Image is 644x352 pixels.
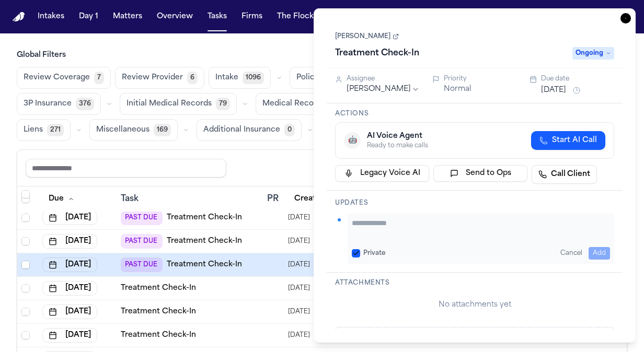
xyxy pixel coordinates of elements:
button: Add Attachment [335,327,614,344]
button: Legacy Voice AI [335,165,429,182]
span: Police Report & Investigation [296,73,405,83]
span: Intake [215,73,238,83]
button: Police Report & Investigation351 [290,67,433,89]
span: Initial Medical Records [126,99,212,109]
button: Review Coverage7 [17,67,111,89]
textarea: Add your update [352,218,610,239]
h3: Attachments [335,279,614,287]
h3: Global Filters [17,50,627,61]
span: 9/6/2025, 5:21:03 PM [288,304,310,319]
a: Treatment Check-In [167,213,242,223]
button: Normal [444,84,471,95]
button: Cancel [556,247,586,260]
span: 8/12/2025, 12:12:57 PM [288,210,310,225]
button: [DATE] [42,234,97,249]
span: Review Coverage [24,73,90,83]
button: [DATE] [42,281,97,296]
span: 271 [47,124,64,136]
div: Ready to make calls [367,142,428,150]
button: Medical Records586 [256,93,355,115]
a: Treatment Check-In [121,283,196,294]
img: Finch Logo [13,12,25,22]
a: Call Client [532,165,597,184]
span: 1096 [243,72,264,84]
button: [DATE] [42,257,97,272]
div: Priority [444,75,517,83]
span: Start AI Call [552,135,597,146]
button: Matters [109,7,146,26]
span: PAST DUE [121,210,163,225]
button: Review Provider6 [115,67,204,89]
button: Created [288,190,331,208]
button: Initial Medical Records79 [120,93,237,115]
span: Additional Insurance [203,125,280,135]
button: [DATE] [42,210,97,225]
h1: Treatment Check-In [331,45,423,62]
div: Task [121,193,259,205]
button: 3P Insurance376 [17,93,101,115]
button: The Flock [273,7,318,26]
h3: Actions [335,110,614,118]
label: Private [363,249,385,257]
span: Review Provider [122,73,183,83]
a: Home [13,12,25,22]
div: Due date [541,75,614,83]
a: Treatment Check-In [121,307,196,317]
span: PAST DUE [121,234,163,249]
a: Treatment Check-In [167,236,242,247]
span: Select row [21,261,30,269]
button: [DATE] [42,304,97,319]
button: Start AI Call [531,131,605,150]
span: Select row [21,214,30,222]
button: Miscellaneous169 [89,119,178,141]
button: [DATE] [42,328,97,343]
button: Send to Ops [433,165,527,182]
a: Treatment Check-In [121,330,196,341]
span: 376 [76,98,94,110]
span: Select row [21,331,30,339]
span: Liens [24,125,43,135]
button: [DATE] [541,85,566,96]
span: Select row [21,190,30,198]
span: PAST DUE [121,257,163,272]
div: No attachments yet [335,300,614,310]
button: Intakes [33,7,68,26]
button: Add [589,247,610,260]
button: Intake1096 [209,67,271,89]
a: Treatment Check-In [167,260,242,270]
button: Additional Insurance0 [197,119,302,141]
span: Select row [21,284,30,292]
button: Due [42,190,80,208]
span: 6 [187,72,198,84]
button: Overview [153,7,197,26]
h3: Updates [335,199,614,207]
span: 🤖 [348,135,357,146]
button: Firms [237,7,267,26]
button: Tasks [203,7,231,26]
span: Select row [21,237,30,245]
div: PR [267,193,280,205]
span: Medical Records [262,99,325,109]
button: Day 1 [75,7,102,26]
span: 9/6/2025, 5:17:18 PM [288,281,310,296]
div: Assignee [347,75,420,83]
span: Select row [21,308,30,316]
span: 0 [284,124,295,136]
button: crownMetrics [324,7,372,26]
span: 3P Insurance [24,99,72,109]
span: 8/13/2025, 8:45:51 AM [288,234,310,249]
span: Ongoing [572,47,614,60]
span: Select all [21,195,30,203]
button: Snooze task [570,84,583,97]
span: 79 [216,98,230,110]
span: Miscellaneous [96,125,149,135]
div: AI Voice Agent [367,131,428,142]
